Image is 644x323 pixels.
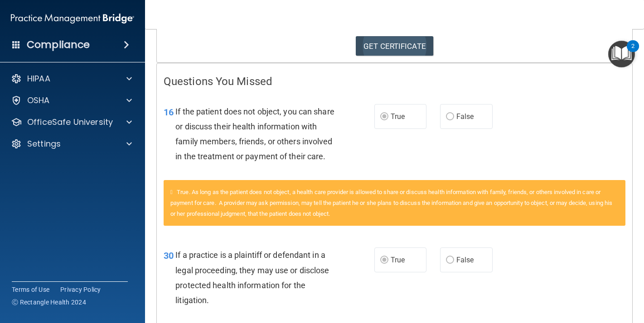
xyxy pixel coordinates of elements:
p: OfficeSafe University [27,117,113,128]
button: Open Resource Center, 2 new notifications [608,41,635,67]
a: OfficeSafe University [11,117,132,128]
a: Terms of Use [12,285,49,294]
h4: Questions You Missed [164,76,625,87]
a: GET CERTIFICATE [356,36,433,56]
p: Settings [27,138,61,149]
span: Ⓒ Rectangle Health 2024 [12,298,86,307]
h4: Compliance [27,38,90,51]
span: False [456,256,474,264]
p: OSHA [27,95,50,106]
span: True. As long as the patient does not object, a health care provider is allowed to share or discu... [170,189,612,217]
div: 2 [631,46,634,58]
span: If the patient does not object, you can share or discuss their health information with family mem... [175,107,334,161]
a: Privacy Policy [60,285,101,294]
span: True [391,112,405,121]
img: PMB logo [11,9,134,28]
span: If a practice is a plaintiff or defendant in a legal proceeding, they may use or disclose protect... [175,250,329,305]
input: True [380,257,388,264]
a: OSHA [11,95,132,106]
span: False [456,112,474,121]
span: True [391,256,405,264]
a: Settings [11,138,132,149]
input: True [380,114,388,120]
input: False [446,257,454,264]
a: HIPAA [11,73,132,84]
input: False [446,114,454,120]
span: 30 [164,250,174,261]
p: HIPAA [27,73,50,84]
span: 16 [164,107,174,118]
